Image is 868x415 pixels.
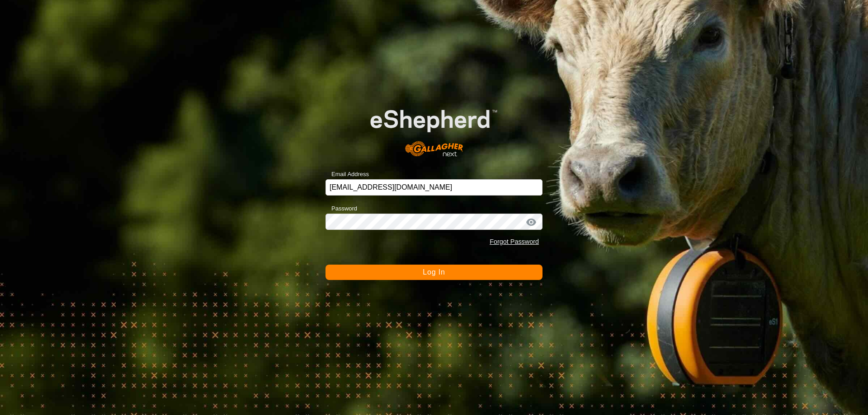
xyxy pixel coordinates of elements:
img: E-shepherd Logo [347,92,521,166]
label: Email Address [325,170,369,179]
a: Forgot Password [490,238,539,245]
input: Email Address [325,179,542,196]
label: Password [325,204,357,213]
button: Log In [325,265,542,280]
span: Log In [423,268,445,276]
